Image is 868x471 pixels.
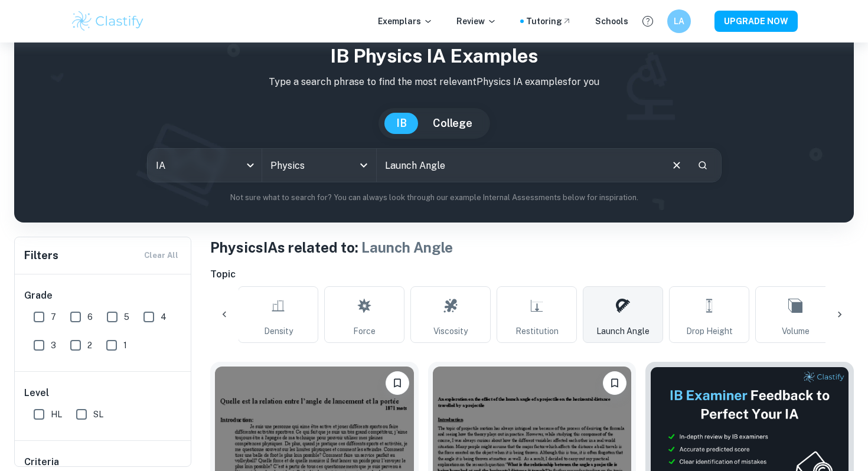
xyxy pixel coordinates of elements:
p: Not sure what to search for? You can always look through our example Internal Assessments below f... [24,192,844,204]
span: 7 [51,310,56,323]
div: IA [148,149,262,182]
button: LA [667,9,691,33]
button: UPGRADE NOW [714,11,798,32]
span: Launch Angle [361,239,453,256]
span: Drop Height [686,325,733,338]
h6: Topic [210,267,854,282]
span: 5 [124,310,129,323]
span: 1 [123,339,127,352]
h6: Level [24,386,182,400]
h6: Filters [24,247,58,264]
p: Exemplars [378,15,433,28]
button: Search [693,155,713,175]
input: E.g. harmonic motion analysis, light diffraction experiments, sliding objects down a ramp... [377,149,661,182]
a: Schools [595,15,628,28]
span: 2 [87,339,92,352]
span: Viscosity [433,325,468,338]
span: Launch Angle [596,325,650,338]
button: IB [384,113,419,134]
span: 4 [161,310,167,323]
span: Volume [782,325,810,338]
span: 3 [51,339,56,352]
span: 6 [87,310,93,323]
span: Force [353,325,376,338]
span: Restitution [515,325,559,338]
h6: LA [673,15,686,28]
button: Bookmark [386,371,409,395]
button: College [421,113,484,134]
button: Help and Feedback [638,11,658,31]
p: Review [456,15,497,28]
a: Tutoring [526,15,572,28]
img: Clastify logo [70,9,145,33]
button: Clear [665,154,688,176]
p: Type a search phrase to find the most relevant Physics IA examples for you [24,75,844,89]
button: Open [355,157,372,174]
h6: Criteria [24,455,59,469]
span: HL [51,408,62,421]
button: Bookmark [603,371,626,395]
span: Density [264,325,293,338]
h1: Physics IAs related to: [210,237,854,258]
h1: IB Physics IA examples [24,42,844,70]
span: SL [93,408,103,421]
h6: Grade [24,289,182,303]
